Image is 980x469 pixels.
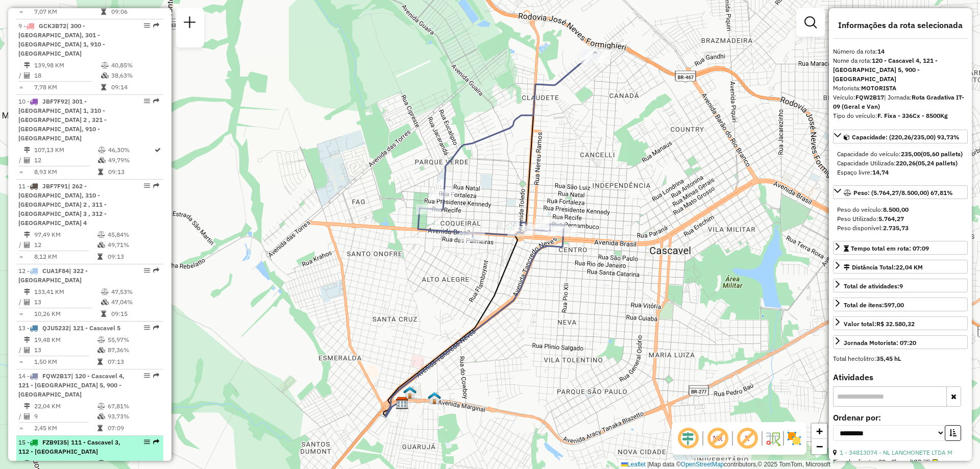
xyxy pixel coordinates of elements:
[18,252,23,262] td: =
[18,82,23,92] td: =
[24,460,30,466] i: Distância Total
[97,425,103,431] i: Tempo total em rota
[98,169,103,175] i: Tempo total em rota
[18,372,125,398] span: 14 -
[855,93,884,101] strong: FQW2B17
[18,438,120,455] span: 15 -
[97,460,105,466] i: % de utilização do peso
[144,22,150,29] em: Opções
[877,47,885,55] strong: 14
[108,167,154,177] td: 09:13
[877,112,948,119] strong: F. Fixa - 336Cx - 8500Kg
[812,439,827,454] a: Zoom out
[34,155,97,165] td: 12
[153,373,159,379] em: Rota exportada
[97,337,105,343] i: % de utilização do peso
[153,98,159,104] em: Rota exportada
[34,7,101,17] td: 7,07 KM
[896,263,923,271] span: 22,04 KM
[111,297,159,307] td: 47,04%
[111,70,159,81] td: 38,63%
[34,230,97,240] td: 97,49 KM
[144,325,150,331] em: Opções
[144,267,150,274] em: Opções
[833,411,968,424] label: Ordenar por:
[153,325,159,331] em: Rota exportada
[833,47,968,56] div: Número da rota:
[18,267,88,284] span: | 322 - [GEOGRAPHIC_DATA]
[833,93,968,111] div: Veículo:
[24,147,30,153] i: Distância Total
[34,297,101,307] td: 13
[34,60,101,70] td: 139,98 KM
[833,260,968,274] a: Distância Total:22,04 KM
[180,12,200,35] a: Nova sessão e pesquisa
[901,150,921,158] strong: 235,00
[833,457,968,466] div: Tipo de cliente:
[24,289,30,295] i: Distância Total
[101,84,106,90] i: Tempo total em rota
[621,461,646,468] a: Leaflet
[153,22,159,29] em: Rota exportada
[878,215,904,223] strong: 5.764,27
[69,324,120,332] span: | 121 - Cascavel 5
[18,70,23,81] td: /
[101,9,106,15] i: Tempo total em rota
[18,240,23,250] td: /
[101,289,109,295] i: % de utilização do peso
[18,7,23,17] td: =
[833,57,938,83] strong: 120 - Cascavel 4, 121 - [GEOGRAPHIC_DATA] 5, 900 - [GEOGRAPHIC_DATA]
[833,354,968,363] div: Total hectolitro:
[18,357,23,367] td: =
[107,401,159,411] td: 67,81%
[765,430,781,447] img: Fluxo de ruas
[833,279,968,292] a: Total de atividades:9
[916,159,958,167] strong: (05,24 pallets)
[24,157,30,163] i: Total de Atividades
[153,183,159,189] em: Rota exportada
[853,189,953,196] span: Peso: (5.764,27/8.500,00) 67,81%
[153,267,159,274] em: Rota exportada
[18,372,125,398] span: | 120 - Cascavel 4, 121 - [GEOGRAPHIC_DATA] 5, 900 - [GEOGRAPHIC_DATA]
[98,147,106,153] i: % de utilização do peso
[107,252,159,262] td: 09:13
[111,287,159,297] td: 47,53%
[107,240,159,250] td: 49,71%
[861,84,896,92] strong: MOTORISTA
[884,301,904,309] strong: 597,00
[101,62,109,68] i: % de utilização do peso
[844,319,915,329] div: Valor total:
[34,335,97,345] td: 19,48 KM
[619,460,833,469] div: Map data © contributors,© 2025 TomTom, Microsoft
[24,299,30,305] i: Total de Atividades
[107,357,159,367] td: 07:13
[800,12,821,33] a: Exibir filtros
[18,182,107,227] span: | 262 - [GEOGRAPHIC_DATA], 310 - [GEOGRAPHIC_DATA] 2 , 311 - [GEOGRAPHIC_DATA] 3 , 312 - [GEOGRAP...
[24,347,30,353] i: Total de Atividades
[108,155,154,165] td: 49,79%
[899,282,903,290] strong: 9
[107,458,159,468] td: 47,63%
[705,426,730,451] span: Exibir NR
[852,133,960,141] span: Capacidade: (220,26/235,00) 93,73%
[735,426,759,451] span: Exibir rótulo
[111,7,159,17] td: 09:06
[396,397,409,410] img: CDD Cascavel
[837,206,909,213] span: Peso do veículo:
[42,267,69,275] span: CUA1F84
[428,391,441,405] img: 703 UDC Light Cascavel
[24,72,30,79] i: Total de Atividades
[837,168,964,177] div: Espaço livre:
[816,425,823,437] span: +
[34,423,97,433] td: 2,45 KM
[18,22,105,57] span: | 300 - [GEOGRAPHIC_DATA], 301 - [GEOGRAPHIC_DATA] 1, 910 - [GEOGRAPHIC_DATA]
[34,345,97,355] td: 13
[144,98,150,104] em: Opções
[42,372,71,380] span: FQW2B17
[153,439,159,445] em: Rota exportada
[844,338,916,348] div: Jornada Motorista: 07:20
[24,413,30,419] i: Total de Atividades
[896,159,916,167] strong: 220,26
[833,20,968,30] h4: Informações da rota selecionada
[24,62,30,68] i: Distância Total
